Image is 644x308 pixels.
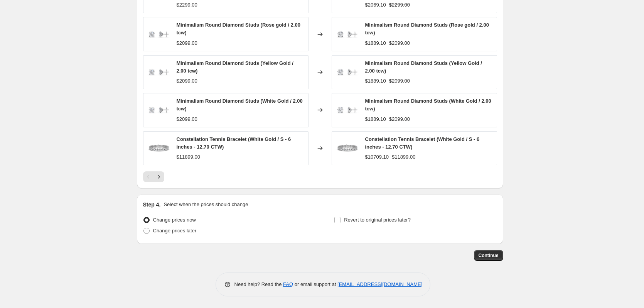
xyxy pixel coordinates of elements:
[164,201,248,208] p: Select when the prices should change
[147,98,170,122] img: DiamondPlatinumstudslabgrownIGI4prongs1_1_af951209-ab5f-4bae-ac18-c6f1957d5778_80x.png
[365,136,480,150] span: Constellation Tennis Bracelet (White Gold / S - 6 inches - 12.70 CTW)
[153,171,164,182] button: Next
[177,153,200,161] div: $11899.00
[389,115,410,123] strike: $2099.00
[177,115,197,123] div: $2099.00
[365,39,386,47] div: $1889.10
[365,1,386,9] div: $2069.10
[177,1,197,9] div: $2299.00
[143,201,161,208] h2: Step 4.
[177,22,300,36] span: Minimalism Round Diamond Studs (Rose gold / 2.00 tcw)
[337,281,422,287] a: [EMAIL_ADDRESS][DOMAIN_NAME]
[365,98,491,112] span: Minimalism Round Diamond Studs (White Gold / 2.00 tcw)
[389,1,410,9] strike: $2299.00
[389,77,410,85] strike: $2099.00
[147,137,170,160] img: DiamondtennisbraceletthreerowwhitegoldecolabgrowndiamondsbyKOMO_1_80x.png
[147,61,170,84] img: DiamondPlatinumstudslabgrownIGI4prongs1_1_af951209-ab5f-4bae-ac18-c6f1957d5778_80x.png
[365,153,389,161] div: $10709.10
[336,98,359,122] img: DiamondPlatinumstudslabgrownIGI4prongs1_1_af951209-ab5f-4bae-ac18-c6f1957d5778_80x.png
[344,217,411,223] span: Revert to original prices later?
[153,228,197,234] span: Change prices later
[177,60,293,74] span: Minimalism Round Diamond Studs (Yellow Gold / 2.00 tcw)
[389,39,410,47] strike: $2099.00
[336,23,359,46] img: DiamondPlatinumstudslabgrownIGI4prongs1_1_af951209-ab5f-4bae-ac18-c6f1957d5778_80x.png
[392,153,415,161] strike: $11899.00
[365,115,386,123] div: $1889.10
[365,22,489,36] span: Minimalism Round Diamond Studs (Rose gold / 2.00 tcw)
[177,77,197,85] div: $2099.00
[474,250,503,261] button: Continue
[147,23,170,46] img: DiamondPlatinumstudslabgrownIGI4prongs1_1_af951209-ab5f-4bae-ac18-c6f1957d5778_80x.png
[153,217,196,223] span: Change prices now
[336,61,359,84] img: DiamondPlatinumstudslabgrownIGI4prongs1_1_af951209-ab5f-4bae-ac18-c6f1957d5778_80x.png
[336,137,359,160] img: DiamondtennisbraceletthreerowwhitegoldecolabgrowndiamondsbyKOMO_1_80x.png
[293,281,337,287] span: or email support at
[283,281,293,287] a: FAQ
[143,171,164,182] nav: Pagination
[479,252,499,259] span: Continue
[177,39,197,47] div: $2099.00
[234,281,283,287] span: Need help? Read the
[177,98,303,112] span: Minimalism Round Diamond Studs (White Gold / 2.00 tcw)
[365,60,482,74] span: Minimalism Round Diamond Studs (Yellow Gold / 2.00 tcw)
[365,77,386,85] div: $1889.10
[177,136,291,150] span: Constellation Tennis Bracelet (White Gold / S - 6 inches - 12.70 CTW)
